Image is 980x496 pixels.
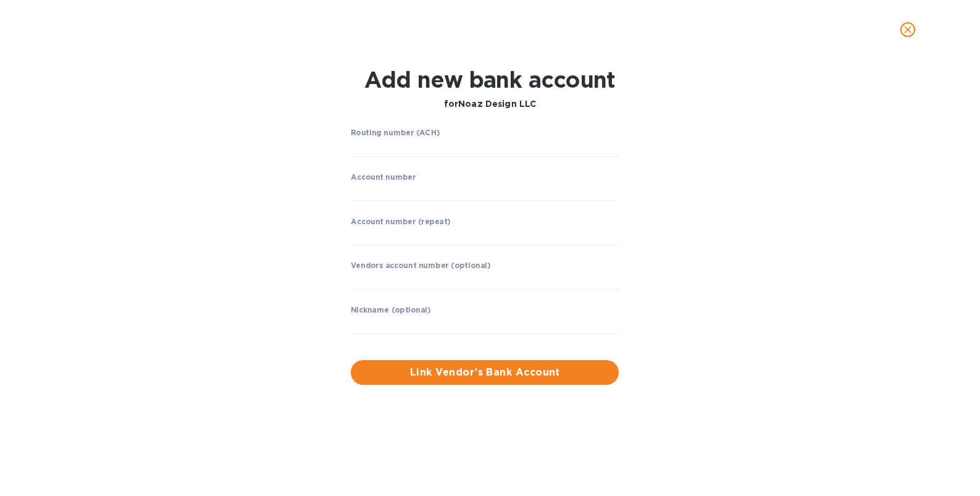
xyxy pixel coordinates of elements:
[351,218,451,225] label: Account number (repeat)
[351,129,440,137] label: Routing number (ACH)
[361,365,609,380] span: Link Vendor’s Bank Account
[351,174,416,181] label: Account number
[351,263,490,270] label: Vendors account number (optional)
[444,99,536,109] b: for Noaz Design LLC
[351,360,619,385] button: Link Vendor’s Bank Account
[351,307,431,314] label: Nickname (optional)
[364,67,616,93] h1: Add new bank account
[893,15,923,44] button: close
